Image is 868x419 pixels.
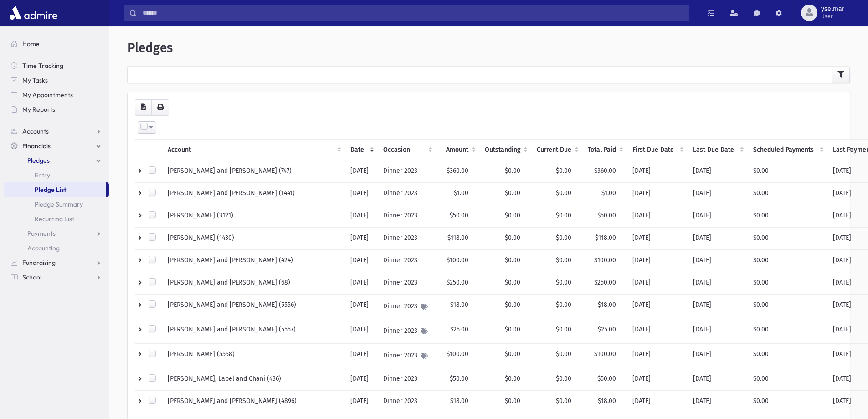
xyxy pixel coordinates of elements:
[688,139,748,160] th: Last Due Date: activate to sort column ascending
[594,167,616,175] span: $360.00
[27,244,60,252] span: Accounting
[594,256,616,264] span: $100.00
[22,62,63,70] span: Time Tracking
[22,127,49,135] span: Accounts
[748,390,827,413] td: $0.00
[162,139,345,160] th: Account: activate to sort column ascending
[4,153,109,168] a: Pledges
[598,301,616,309] span: $18.00
[688,227,748,249] td: [DATE]
[556,279,571,286] span: $0.00
[135,99,152,116] button: CSV
[556,375,571,383] span: $0.00
[345,182,378,205] td: [DATE]
[627,368,688,390] td: [DATE]
[378,249,436,272] td: Dinner 2023
[556,189,571,197] span: $0.00
[345,160,378,182] td: [DATE]
[627,227,688,249] td: [DATE]
[4,58,109,73] a: Time Tracking
[505,189,520,197] span: $0.00
[4,88,109,102] a: My Appointments
[22,91,73,99] span: My Appointments
[22,40,40,48] span: Home
[378,294,436,319] td: Dinner 2023
[4,124,109,139] a: Accounts
[627,249,688,272] td: [DATE]
[505,212,520,219] span: $0.00
[162,390,345,413] td: [PERSON_NAME] and [PERSON_NAME] (4896)
[35,186,66,194] span: Pledge List
[688,319,748,343] td: [DATE]
[598,326,616,333] span: $25.00
[556,350,571,358] span: $0.00
[688,368,748,390] td: [DATE]
[345,294,378,319] td: [DATE]
[598,397,616,405] span: $18.00
[345,272,378,294] td: [DATE]
[436,139,479,160] th: Amount: activate to sort column ascending
[378,160,436,182] td: Dinner 2023
[378,343,436,368] td: Dinner 2023
[505,167,520,175] span: $0.00
[35,171,50,179] span: Entry
[35,200,83,208] span: Pledge Summary
[162,368,345,390] td: [PERSON_NAME], Label and Chani (436)
[688,272,748,294] td: [DATE]
[582,139,627,160] th: Total Paid: activate to sort column ascending
[748,182,827,205] td: $0.00
[556,397,571,405] span: $0.00
[378,272,436,294] td: Dinner 2023
[378,368,436,390] td: Dinner 2023
[436,160,479,182] td: $360.00
[4,182,106,197] a: Pledge List
[436,343,479,368] td: $100.00
[595,234,616,242] span: $118.00
[627,343,688,368] td: [DATE]
[505,279,520,286] span: $0.00
[531,139,582,160] th: Current Due: activate to sort column ascending
[505,234,520,242] span: $0.00
[22,259,56,267] span: Fundraising
[505,397,520,405] span: $0.00
[436,205,479,227] td: $50.00
[436,368,479,390] td: $50.00
[627,319,688,343] td: [DATE]
[556,301,571,309] span: $0.00
[556,256,571,264] span: $0.00
[345,343,378,368] td: [DATE]
[688,182,748,205] td: [DATE]
[378,227,436,249] td: Dinner 2023
[4,197,109,212] a: Pledge Summary
[22,76,48,84] span: My Tasks
[597,375,616,383] span: $50.00
[378,205,436,227] td: Dinner 2023
[505,326,520,333] span: $0.00
[688,343,748,368] td: [DATE]
[7,4,60,22] img: AdmirePro
[162,249,345,272] td: [PERSON_NAME] and [PERSON_NAME] (424)
[556,212,571,219] span: $0.00
[505,256,520,264] span: $0.00
[4,102,109,117] a: My Reports
[162,343,345,368] td: [PERSON_NAME] (5558)
[627,272,688,294] td: [DATE]
[345,227,378,249] td: [DATE]
[128,40,173,55] span: Pledges
[505,375,520,383] span: $0.00
[479,139,531,160] th: Outstanding: activate to sort column ascending
[345,390,378,413] td: [DATE]
[162,182,345,205] td: [PERSON_NAME] and [PERSON_NAME] (1441)
[27,229,56,238] span: Payments
[162,294,345,319] td: [PERSON_NAME] and [PERSON_NAME] (5556)
[4,73,109,88] a: My Tasks
[378,139,436,160] th: Occasion : activate to sort column ascending
[748,160,827,182] td: $0.00
[22,142,51,150] span: Financials
[345,139,378,160] th: Date: activate to sort column ascending
[688,205,748,227] td: [DATE]
[345,205,378,227] td: [DATE]
[137,5,689,21] input: Search
[378,182,436,205] td: Dinner 2023
[4,139,109,153] a: Financials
